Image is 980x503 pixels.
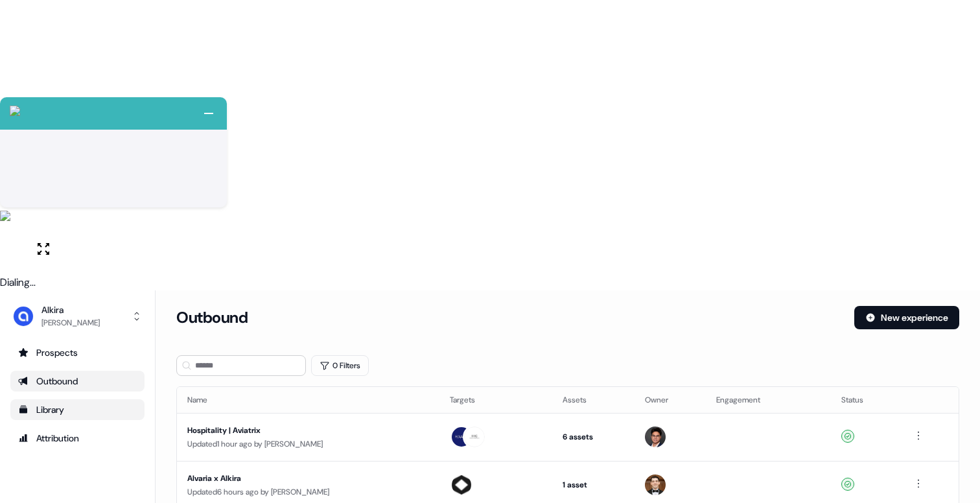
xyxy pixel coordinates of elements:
div: Alvaria x Alkira [187,472,429,485]
a: Go to prospects [10,342,145,363]
button: Alkira[PERSON_NAME] [10,301,145,332]
div: Outbound [18,375,137,388]
div: Alkira [41,303,100,316]
div: Updated 6 hours ago by [PERSON_NAME] [187,485,429,498]
div: Hospitality | Aviatrix [187,424,429,437]
img: Hugh [645,427,666,447]
th: Owner [635,387,706,413]
div: 6 assets [563,430,624,443]
div: Updated 1 hour ago by [PERSON_NAME] [187,438,429,450]
th: Targets [439,387,552,413]
img: callcloud-icon-white-35.svg [10,106,20,116]
div: Prospects [18,346,137,359]
th: Assets [552,387,635,413]
div: 1 asset [563,478,624,491]
button: 0 Filters [311,355,369,376]
div: Library [18,403,137,416]
img: Carlos [645,474,666,495]
a: Go to outbound experience [10,371,145,392]
div: Attribution [18,432,137,445]
button: New experience [854,306,959,329]
a: Go to templates [10,399,145,420]
th: Name [177,387,439,413]
th: Engagement [706,387,831,413]
th: Status [831,387,900,413]
h3: Outbound [176,308,248,327]
a: Go to attribution [10,428,145,449]
div: [PERSON_NAME] [41,316,100,329]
